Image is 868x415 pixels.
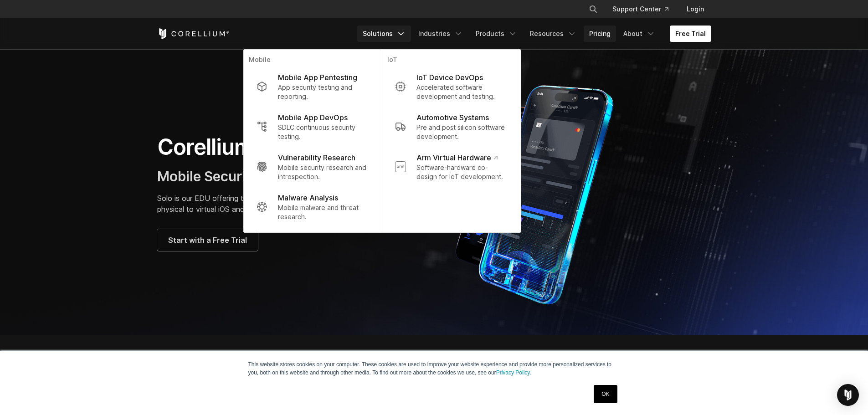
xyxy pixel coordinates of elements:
img: Corellium Solo for mobile app security solutions [443,78,639,306]
p: SDLC continuous security testing. [278,123,369,141]
div: Navigation Menu [578,1,711,17]
a: Start with a Free Trial [157,229,258,251]
div: Open Intercom Messenger [837,384,859,406]
p: Mobile App DevOps [278,112,348,123]
p: IoT [387,55,515,67]
a: Industries [413,26,468,42]
span: Start with a Free Trial [168,235,247,246]
a: Corellium Home [157,28,230,39]
a: Resources [524,26,582,42]
p: Pre and post silicon software development. [416,123,508,141]
a: Products [470,26,523,42]
span: Mobile Security Discovery [157,168,327,184]
p: Malware Analysis [278,192,338,203]
div: Navigation Menu [357,26,711,42]
p: Automotive Systems [416,112,489,123]
a: Arm Virtual Hardware Software-hardware co-design for IoT development. [387,147,515,187]
a: Malware Analysis Mobile malware and threat research. [249,187,376,227]
a: Mobile App Pentesting App security testing and reporting. [249,67,376,107]
p: Mobile security research and introspection. [278,163,369,181]
a: OK [594,385,617,403]
a: Pricing [584,26,616,42]
a: Vulnerability Research Mobile security research and introspection. [249,147,376,187]
p: Software-hardware co-design for IoT development. [416,163,508,181]
a: Support Center [605,1,676,17]
a: Solutions [357,26,411,42]
a: Privacy Policy. [496,369,531,376]
p: Mobile [249,55,376,67]
a: IoT Device DevOps Accelerated software development and testing. [387,67,515,107]
h1: Corellium Solo [157,133,425,161]
p: Accelerated software development and testing. [416,83,508,101]
p: Mobile malware and threat research. [278,203,369,221]
button: Search [585,1,601,17]
p: IoT Device DevOps [416,72,483,83]
a: Automotive Systems Pre and post silicon software development. [387,107,515,147]
a: About [618,26,661,42]
p: Mobile App Pentesting [278,72,357,83]
p: This website stores cookies on your computer. These cookies are used to improve your website expe... [248,360,620,377]
p: Vulnerability Research [278,152,355,163]
p: Solo is our EDU offering that enables students to explore and shift work from physical to virtual... [157,193,425,215]
a: Free Trial [670,26,711,42]
a: Mobile App DevOps SDLC continuous security testing. [249,107,376,147]
p: App security testing and reporting. [278,83,369,101]
p: Arm Virtual Hardware [416,152,497,163]
a: Login [679,1,711,17]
